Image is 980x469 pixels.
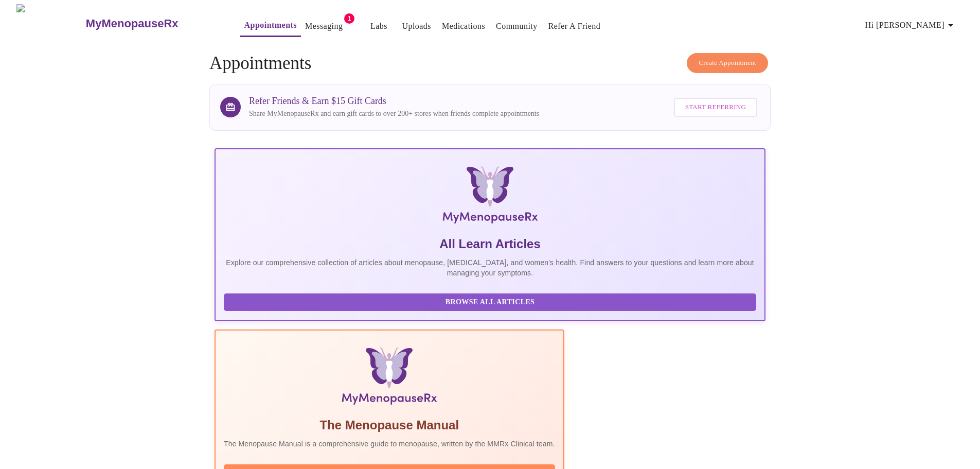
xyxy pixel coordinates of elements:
[438,16,489,37] button: Medications
[224,439,555,449] p: The Menopause Manual is a comprehensive guide to menopause, written by the MMRx Clinical team.
[544,16,605,37] button: Refer a Friend
[301,16,347,37] button: Messaging
[249,109,539,119] p: Share MyMenopauseRx and earn gift cards to over 200+ stores when friends complete appointments
[16,4,84,43] img: MyMenopauseRx Logo
[674,98,757,117] button: Start Referring
[224,417,555,433] h5: The Menopause Manual
[861,15,961,36] button: Hi [PERSON_NAME]
[307,166,673,228] img: MyMenopauseRx Logo
[86,17,179,30] h3: MyMenopauseRx
[398,16,435,37] button: Uploads
[685,101,746,113] span: Start Referring
[402,19,431,33] a: Uploads
[276,347,502,409] img: Menopause Manual
[224,236,756,252] h5: All Learn Articles
[492,16,542,37] button: Community
[362,16,395,37] button: Labs
[442,19,485,33] a: Medications
[84,6,219,42] a: MyMenopauseRx
[305,19,343,33] a: Messaging
[496,19,538,33] a: Community
[234,296,746,309] span: Browse All Articles
[224,257,756,278] p: Explore our comprehensive collection of articles about menopause, [MEDICAL_DATA], and women's hea...
[249,96,539,107] h3: Refer Friends & Earn $15 Gift Cards
[224,293,756,311] button: Browse All Articles
[687,53,768,73] button: Create Appointment
[548,19,601,33] a: Refer a Friend
[224,297,759,306] a: Browse All Articles
[244,18,297,32] a: Appointments
[209,53,771,74] h4: Appointments
[370,19,387,33] a: Labs
[865,18,957,32] span: Hi [PERSON_NAME]
[699,57,756,69] span: Create Appointment
[240,15,301,37] button: Appointments
[344,13,354,24] span: 1
[671,93,760,122] a: Start Referring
